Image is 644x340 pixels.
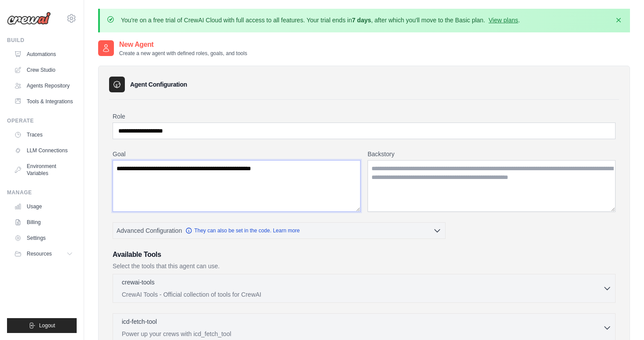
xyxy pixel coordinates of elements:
p: icd-fetch-tool [122,317,157,326]
button: Resources [11,247,77,261]
span: Resources [27,250,52,257]
h2: New Agent [119,39,247,50]
button: icd-fetch-tool Power up your crews with icd_fetch_tool [117,317,612,338]
h3: Available Tools [113,249,616,260]
label: Goal [113,150,361,158]
strong: 7 days [352,17,371,24]
a: Billing [11,215,77,229]
h3: Agent Configuration [130,80,187,89]
div: Manage [7,189,77,196]
div: Operate [7,117,77,124]
p: Power up your crews with icd_fetch_tool [122,329,603,338]
label: Backstory [368,150,616,158]
p: You're on a free trial of CrewAI Cloud with full access to all features. Your trial ends in , aft... [121,16,520,25]
a: They can also be set in the code. Learn more [185,227,300,234]
p: Create a new agent with defined roles, goals, and tools [119,50,247,57]
a: Tools & Integrations [11,95,77,109]
a: View plans [488,17,518,24]
button: crewai-tools CrewAI Tools - Official collection of tools for CrewAI [117,278,612,299]
p: Select the tools that this agent can use. [113,262,616,270]
span: Advanced Configuration [117,226,182,235]
a: Settings [11,231,77,245]
img: Logo [7,12,51,25]
a: Usage [11,200,77,214]
span: Logout [39,322,55,329]
a: Crew Studio [11,63,77,77]
a: Automations [11,47,77,61]
p: crewai-tools [122,278,155,287]
a: LLM Connections [11,144,77,158]
button: Logout [7,318,77,333]
p: CrewAI Tools - Official collection of tools for CrewAI [122,290,603,299]
a: Traces [11,128,77,142]
a: Environment Variables [11,159,77,180]
button: Advanced Configuration They can also be set in the code. Learn more [113,223,445,238]
a: Agents Repository [11,79,77,93]
label: Role [113,112,616,121]
div: Build [7,37,77,44]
